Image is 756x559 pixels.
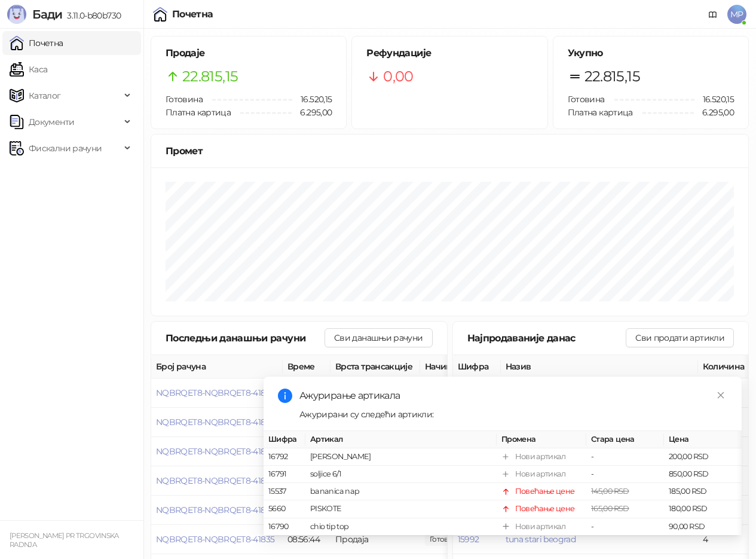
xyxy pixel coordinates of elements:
[156,534,274,545] button: NQBRQET8-NQBRQET8-41835
[515,469,565,481] div: Нови артикал
[264,484,305,501] td: 15537
[664,431,742,448] th: Цена
[305,501,497,518] td: PISKOTE
[584,65,640,88] span: 22.815,15
[156,387,276,398] button: NQBRQET8-NQBRQET8-41840
[278,389,292,403] span: info-circle
[299,408,727,421] div: Ажурирани су следећи артикли:
[10,31,63,55] a: Почетна
[694,106,734,119] span: 6.295,00
[501,355,698,378] th: Назив
[166,46,332,60] h5: Продаје
[10,531,119,549] small: [PERSON_NAME] PR TRGOVINSKA RADNJA
[166,94,203,105] span: Готовина
[568,107,633,118] span: Платна картица
[383,65,413,88] span: 0,00
[515,451,565,463] div: Нови артикал
[10,57,47,81] a: Каса
[305,466,497,484] td: soljice 6/1
[62,10,121,21] span: 3.11.0-b80b730
[330,355,420,378] th: Врста трансакције
[264,466,305,484] td: 16791
[467,331,626,346] div: Најпродаваније данас
[305,448,497,466] td: [PERSON_NAME]
[586,431,664,448] th: Стара цена
[166,107,231,118] span: Платна картица
[299,389,727,403] div: Ажурирање артикала
[694,93,734,106] span: 16.520,15
[32,7,62,22] span: Бади
[292,93,332,106] span: 16.520,15
[664,466,742,484] td: 850,00 RSD
[568,46,734,60] h5: Укупно
[166,143,734,158] div: Промет
[7,5,26,24] img: Logo
[703,5,723,24] a: Документација
[366,46,532,60] h5: Рефундације
[568,94,605,105] span: Готовина
[305,518,497,536] td: chio tip top
[727,5,746,24] span: MP
[591,487,629,496] span: 145,00 RSD
[515,486,575,498] div: Повећање цене
[586,466,664,484] td: -
[182,65,238,88] span: 22.815,15
[698,355,752,378] th: Количина
[29,110,74,134] span: Документи
[283,355,330,378] th: Време
[156,446,275,457] button: NQBRQET8-NQBRQET8-41838
[717,391,725,399] span: close
[714,389,727,402] a: Close
[156,505,275,515] button: NQBRQET8-NQBRQET8-41836
[453,355,501,378] th: Шифра
[664,484,742,501] td: 185,00 RSD
[420,355,540,378] th: Начини плаћања
[264,518,305,536] td: 16790
[626,328,734,347] button: Сви продати артикли
[586,518,664,536] td: -
[264,501,305,518] td: 5660
[515,503,575,515] div: Повећање цене
[166,331,325,346] div: Последњи данашњи рачуни
[305,431,497,448] th: Артикал
[664,448,742,466] td: 200,00 RSD
[292,106,332,119] span: 6.295,00
[172,10,213,19] div: Почетна
[586,448,664,466] td: -
[264,431,305,448] th: Шифра
[664,501,742,518] td: 180,00 RSD
[591,505,629,514] span: 165,00 RSD
[325,328,432,347] button: Сви данашњи рачуни
[264,448,305,466] td: 16792
[29,136,102,160] span: Фискални рачуни
[29,84,61,108] span: Каталог
[664,518,742,536] td: 90,00 RSD
[156,417,275,427] button: NQBRQET8-NQBRQET8-41839
[151,355,283,378] th: Број рачуна
[515,521,565,533] div: Нови артикал
[305,484,497,501] td: bananica nap
[497,431,586,448] th: Промена
[156,475,274,486] button: NQBRQET8-NQBRQET8-41837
